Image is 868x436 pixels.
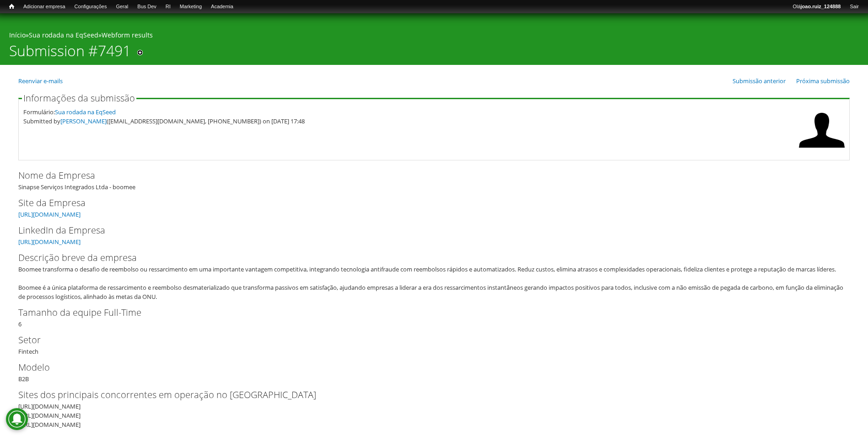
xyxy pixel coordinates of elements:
[18,388,835,402] label: Sites dos principais concorrentes em operação no [GEOGRAPHIC_DATA]
[18,361,850,383] div: B2B
[801,4,841,9] strong: joao.ruiz_124888
[18,265,844,301] div: Boomee transforma o desafio de reembolso ou ressarcimento em uma importante vantagem competitiva,...
[18,402,844,429] div: [URL][DOMAIN_NAME] [URL][DOMAIN_NAME] [URL][DOMAIN_NAME]
[18,169,835,182] label: Nome da Empresa
[9,31,859,42] div: » »
[18,306,835,319] label: Tamanho da equipe Full-Time
[55,108,116,116] a: Sua rodada na EqSeed
[799,147,845,155] a: Ver perfil do usuário.
[133,2,161,11] a: Bus Dev
[22,94,136,103] legend: Informações da submissão
[23,107,794,117] div: Formulário:
[18,223,835,237] label: LinkedIn da Empresa
[18,196,835,210] label: Site da Empresa
[206,2,238,11] a: Academia
[9,31,26,39] a: Início
[18,77,63,85] a: Reenviar e-mails
[18,361,835,374] label: Modelo
[5,2,19,11] a: Início
[102,31,153,39] a: Webform results
[18,238,81,246] a: [URL][DOMAIN_NAME]
[18,210,81,218] a: [URL][DOMAIN_NAME]
[175,2,206,11] a: Marketing
[29,31,98,39] a: Sua rodada na EqSeed
[19,2,70,11] a: Adicionar empresa
[18,306,850,329] div: 6
[111,2,133,11] a: Geral
[70,2,112,11] a: Configurações
[18,169,850,191] div: Sinapse Serviços Integrados Ltda - boomee
[733,77,786,85] a: Submissão anterior
[60,117,107,125] a: [PERSON_NAME]
[799,107,845,153] img: Foto de Vanildo Silva Oliveira
[18,333,835,347] label: Setor
[9,42,131,65] h1: Submission #7491
[161,2,175,11] a: RI
[23,117,794,126] div: Submitted by ([EMAIL_ADDRESS][DOMAIN_NAME], [PHONE_NUMBER]) on [DATE] 17:48
[9,3,14,10] span: Início
[796,77,850,85] a: Próxima submissão
[845,2,863,11] a: Sair
[18,333,850,356] div: Fintech
[18,251,835,265] label: Descrição breve da empresa
[788,2,845,11] a: Olájoao.ruiz_124888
